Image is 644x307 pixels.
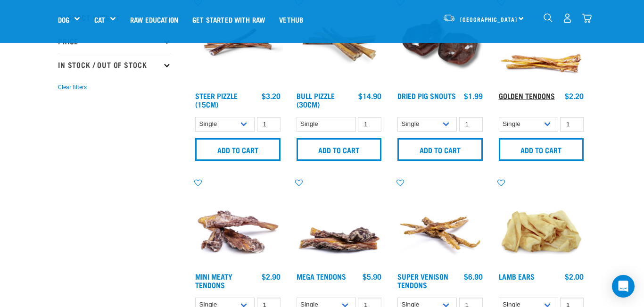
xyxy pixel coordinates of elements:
[562,13,572,23] img: user.png
[363,272,381,281] div: $5.90
[195,93,238,106] a: Steer Pizzle (15cm)
[460,17,517,21] span: [GEOGRAPHIC_DATA]
[58,53,171,76] p: In Stock / Out Of Stock
[499,274,535,278] a: Lamb Ears
[560,117,584,132] input: 1
[582,13,592,23] img: home-icon@2x.png
[123,0,185,38] a: Raw Education
[459,117,483,132] input: 1
[496,178,586,268] img: Pile Of Lamb Ears Treat For Pets
[565,91,584,100] div: $2.20
[58,14,69,25] a: Dog
[397,93,456,98] a: Dried Pig Snouts
[499,93,555,98] a: Golden Tendons
[297,274,346,278] a: Mega Tendons
[397,138,483,161] input: Add to cart
[544,13,553,22] img: home-icon-1@2x.png
[272,0,310,38] a: Vethub
[58,83,87,91] button: Clear filters
[195,274,232,287] a: Mini Meaty Tendons
[443,14,455,22] img: van-moving.png
[612,275,635,298] div: Open Intercom Messenger
[499,138,584,161] input: Add to cart
[565,272,584,281] div: $2.00
[94,14,105,25] a: Cat
[464,91,483,100] div: $1.99
[358,91,381,100] div: $14.90
[358,117,381,132] input: 1
[464,272,483,281] div: $6.90
[262,272,281,281] div: $2.90
[257,117,281,132] input: 1
[262,91,281,100] div: $3.20
[297,93,335,106] a: Bull Pizzle (30cm)
[193,178,283,268] img: 1289 Mini Tendons 01
[185,0,272,38] a: Get started with Raw
[397,274,448,287] a: Super Venison Tendons
[294,178,384,268] img: 1295 Mega Tendons 01
[195,138,281,161] input: Add to cart
[395,178,485,268] img: 1286 Super Tendons 01
[297,138,382,161] input: Add to cart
